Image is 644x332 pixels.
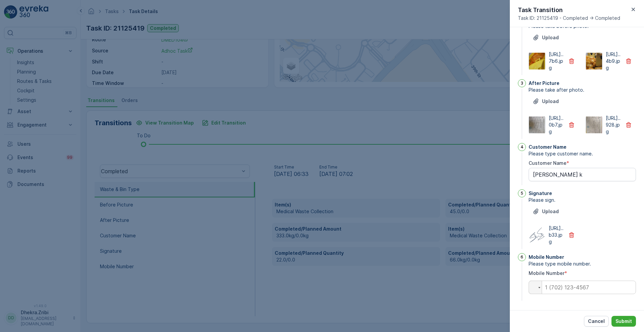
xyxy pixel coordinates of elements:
button: Upload File [529,206,563,217]
p: Customer Name [529,144,567,150]
div: 5 [518,189,526,197]
button: Upload File [529,96,563,107]
p: Mobile Number [529,254,564,260]
p: [URL]..0b7.jpg [549,115,564,135]
p: Upload [542,34,559,41]
p: Task Transition [518,5,620,15]
span: Task ID: 21125419 - Completed -> Completed [518,15,620,21]
div: 4 [518,143,526,151]
span: Please type customer name. [529,150,636,157]
p: [URL]..b33.jpg [549,225,564,245]
p: [URL]..4b9.jpg [606,51,621,71]
button: Upload File [529,32,563,43]
img: Media Preview [529,116,545,133]
p: Cancel [588,318,605,325]
p: After Picture [529,80,559,87]
label: Customer Name [529,160,567,166]
span: Please take after photo. [529,87,636,93]
div: 3 [518,79,526,87]
button: Cancel [584,316,609,327]
img: Media Preview [586,53,602,69]
img: Media Preview [586,116,602,133]
span: Please type mobile number. [529,260,636,267]
p: Submit [615,318,632,325]
img: Media Preview [529,227,545,243]
label: Mobile Number [529,270,565,276]
p: Upload [542,208,559,215]
p: Upload [542,98,559,105]
div: 6 [518,253,526,261]
button: Submit [611,316,636,327]
img: Media Preview [529,53,545,69]
p: [URL]..928.jpg [606,115,621,135]
p: Signature [529,190,552,197]
p: [URL]..7b6.jpg [549,51,564,71]
span: Please sign. [529,197,636,203]
input: 1 (702) 123-4567 [529,281,636,294]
